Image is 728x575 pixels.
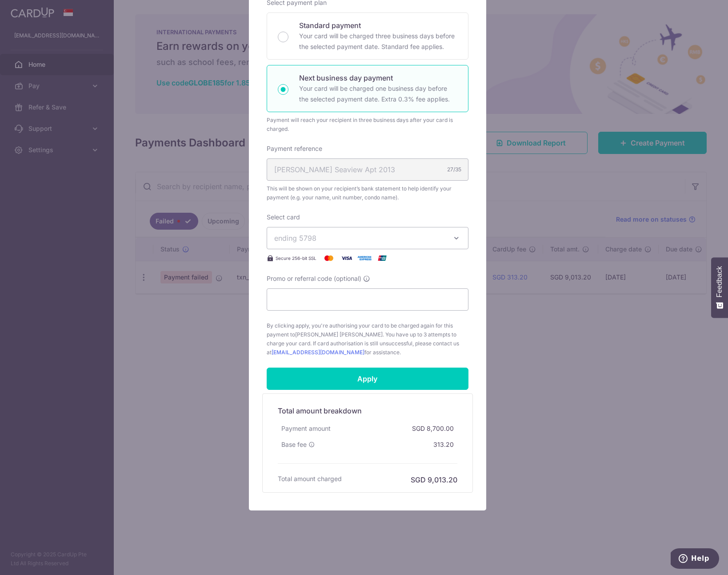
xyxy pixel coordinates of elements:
[373,253,391,263] img: UnionPay
[671,548,719,571] iframe: Opens a widget where you can find more information
[356,253,373,263] img: American Express
[281,440,307,449] span: Base fee
[299,31,457,52] p: Your card will be charged three business days before the selected payment date. Standard fee appl...
[430,437,457,453] div: 313.20
[295,331,383,338] span: [PERSON_NAME] [PERSON_NAME]
[272,349,364,356] a: [EMAIL_ADDRESS][DOMAIN_NAME]
[267,274,361,283] span: Promo or referral code (optional)
[299,20,457,31] p: Standard payment
[267,227,468,249] button: ending 5798
[299,73,457,83] p: Next business day payment
[267,144,322,153] label: Payment reference
[408,421,457,437] div: SGD 8,700.00
[411,474,457,485] h6: SGD 9,013.20
[711,257,728,318] button: Feedback - Show survey
[278,405,457,416] h5: Total amount breakdown
[267,116,468,134] div: Payment will reach your recipient in three business days after your card is charged.
[278,421,334,437] div: Payment amount
[267,368,468,390] input: Apply
[716,266,724,297] span: Feedback
[267,213,300,222] label: Select card
[320,253,338,263] img: Mastercard
[267,184,468,202] span: This will be shown on your recipient’s bank statement to help identify your payment (e.g. your na...
[274,234,316,243] span: ending 5798
[299,83,457,105] p: Your card will be charged one business day before the selected payment date. Extra 0.3% fee applies.
[276,255,316,262] span: Secure 256-bit SSL
[278,474,342,483] h6: Total amount charged
[338,253,356,263] img: Visa
[267,321,468,357] span: By clicking apply, you're authorising your card to be charged again for this payment to . You hav...
[447,165,461,174] div: 27/35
